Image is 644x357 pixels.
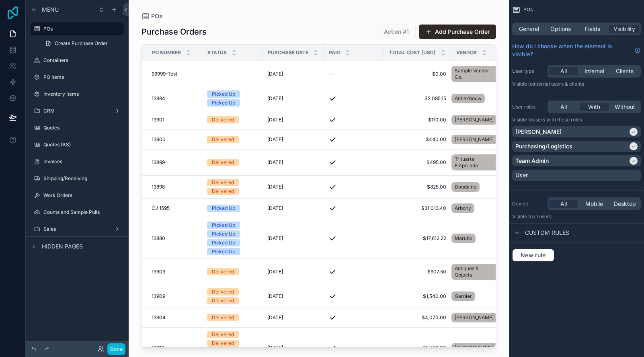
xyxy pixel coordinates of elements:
[613,25,635,33] span: Visibility
[31,155,124,168] a: Invoices
[523,6,533,13] span: POs
[43,192,122,199] label: Work Orders
[31,223,124,236] a: Sales
[43,74,122,80] label: PO Items
[31,206,124,219] a: Counts and Sample Pulls
[31,138,124,151] a: Quotes (AS)
[43,142,122,148] label: Quotes (AS)
[560,67,567,75] span: All
[525,229,569,237] span: Custom rules
[268,49,308,56] span: Purchase Date
[615,103,635,111] span: Without
[560,200,567,208] span: All
[43,209,122,215] label: Counts and Sample Pulls
[456,49,477,56] span: Vendor
[42,6,59,14] span: Menu
[43,26,119,32] label: POs
[512,68,544,74] label: User type
[519,25,539,33] span: General
[515,128,562,136] p: [PERSON_NAME]
[533,117,582,123] span: Users with these roles
[560,103,567,111] span: All
[43,226,111,232] label: Sales
[43,57,122,64] label: Containers
[389,49,436,56] span: Total Cost (USD)
[512,42,641,58] a: How do I choose when the element is visible?
[512,249,554,262] button: New rule
[512,81,641,87] p: Visible to
[107,343,125,355] button: Done
[512,104,544,110] label: User roles
[43,91,122,97] label: Inventory Items
[588,103,600,111] span: With
[31,71,124,84] a: PO Items
[585,25,600,33] span: Fields
[329,49,340,56] span: Paid
[515,142,572,150] p: Purchasing/Logistics
[512,42,631,58] span: How do I choose when the element is visible?
[585,200,603,208] span: Mobile
[31,189,124,202] a: Work Orders
[614,200,636,208] span: Desktop
[55,40,108,47] span: Create Purchase Order
[31,172,124,185] a: Shipping/Receiving
[550,25,571,33] span: Options
[43,175,122,182] label: Shipping/Receiving
[40,37,124,50] a: Create Purchase Order
[512,201,544,207] label: Device
[585,67,604,75] span: Internal
[152,49,181,56] span: PO Number
[515,171,528,179] p: User
[616,67,634,75] span: Clients
[517,252,549,259] span: New rule
[515,157,549,165] p: Team Admin
[31,54,124,67] a: Containers
[533,213,552,220] span: all users
[43,108,111,114] label: CRM
[31,105,124,117] a: CRM
[31,121,124,134] a: Quotes
[42,242,83,250] span: Hidden pages
[43,158,122,165] label: Invoices
[512,213,641,220] p: Visible to
[533,81,584,87] span: Internal users & clients
[43,125,122,131] label: Quotes
[512,117,641,123] p: Visible to
[31,23,124,35] a: POs
[31,88,124,101] a: Inventory Items
[207,49,227,56] span: Status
